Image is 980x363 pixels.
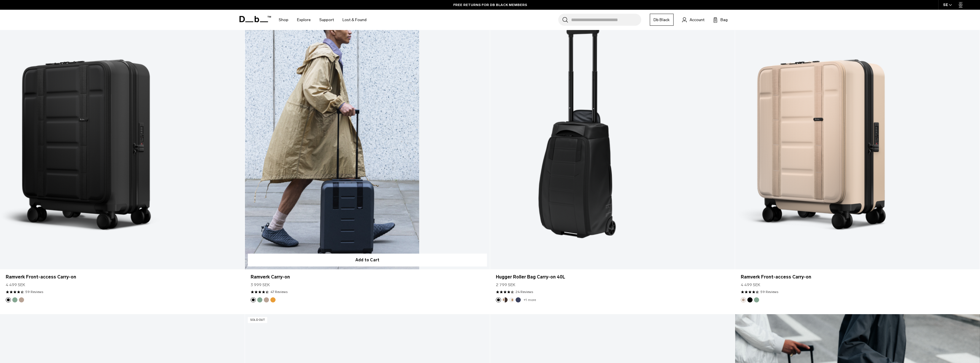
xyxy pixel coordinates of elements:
a: Hugger Roller Bag Carry-on 40L [496,274,729,280]
span: 2 799 SEK [496,282,515,288]
button: Black Out [6,297,11,302]
a: +1 more [524,298,536,302]
a: Ramverk Front-access Carry-on [6,274,239,280]
nav: Main Navigation [274,10,371,30]
a: Account [682,16,704,23]
a: Ramverk Front-access Carry-on [741,274,974,280]
button: Black Out [747,297,753,302]
a: Ramverk Carry-on [251,274,484,280]
span: Account [690,17,704,23]
button: Cappuccino [502,297,508,302]
button: Black Out [496,297,501,302]
a: Db Black [650,14,674,26]
button: Fogbow Beige [741,297,746,302]
span: 3 999 SEK [251,282,270,288]
a: Lost & Found [342,10,367,30]
a: 59 reviews [25,289,43,294]
button: Parhelion Orange [270,297,276,302]
button: Fogbow Beige [264,297,269,302]
a: 24 reviews [516,289,533,294]
button: Add to Cart [248,254,487,266]
a: FREE RETURNS FOR DB BLACK MEMBERS [453,2,527,7]
button: Blue Hour [516,297,521,302]
a: Support [319,10,334,30]
span: 4 499 SEK [6,282,25,288]
a: 59 reviews [761,289,778,294]
button: Bag [713,16,728,23]
button: Green Ray [257,297,262,302]
button: Green Ray [754,297,759,302]
button: Green Ray [12,297,17,302]
span: Bag [720,17,728,23]
span: 4 499 SEK [741,282,760,288]
a: 47 reviews [270,289,288,294]
button: Fogbow Beige [19,297,24,302]
a: Explore [297,10,311,30]
button: Oatmilk [509,297,514,302]
p: Sold Out [248,317,267,323]
a: Shop [279,10,288,30]
button: Black Out [251,297,256,302]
